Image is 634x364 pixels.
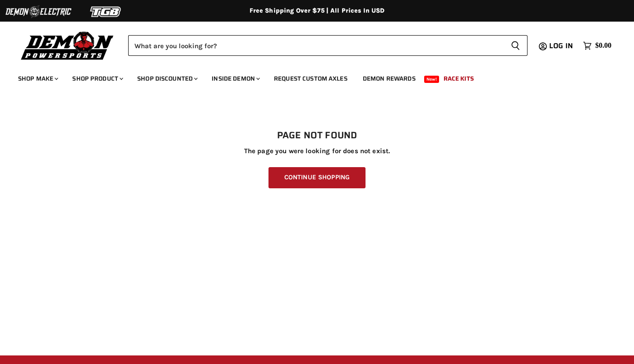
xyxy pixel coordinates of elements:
span: $0.00 [595,41,611,50]
a: Demon Rewards [356,69,422,88]
form: Product [128,35,528,56]
a: Shop Discounted [130,69,203,88]
a: Shop Make [11,69,64,88]
button: Search [504,35,528,56]
h1: Page not found [18,130,616,141]
img: Demon Electric Logo 2 [5,3,72,20]
a: Shop Product [65,69,129,88]
a: Request Custom Axles [267,69,354,88]
img: TGB Logo 2 [72,3,140,20]
a: Inside Demon [205,69,265,88]
p: The page you were looking for does not exist. [18,147,616,155]
a: $0.00 [578,39,616,52]
span: Log in [549,40,573,51]
img: Demon Powersports [18,29,117,61]
a: Race Kits [437,69,481,88]
span: New! [424,76,440,83]
a: Log in [545,42,578,50]
a: Continue Shopping [268,167,366,188]
ul: Main menu [11,66,609,88]
input: Search [128,35,504,56]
